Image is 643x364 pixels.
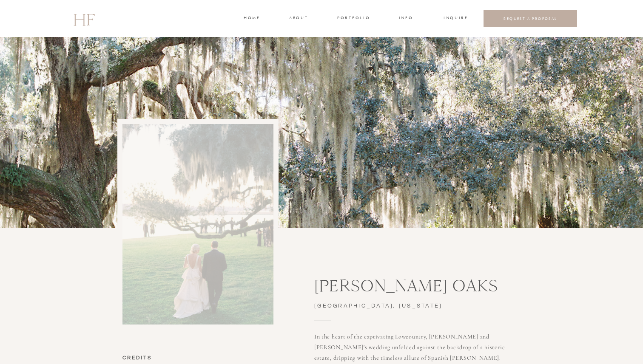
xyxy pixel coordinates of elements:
a: about [289,15,307,23]
a: home [244,15,259,23]
h3: [PERSON_NAME] Oaks [314,277,572,301]
a: INQUIRE [444,15,467,23]
a: HF [73,6,94,31]
a: INFO [398,15,414,23]
b: CREDITS [122,355,152,361]
a: portfolio [337,15,369,23]
h3: [GEOGRAPHIC_DATA], [US_STATE] [314,301,463,313]
a: REQUEST A PROPOSAL [490,16,571,21]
